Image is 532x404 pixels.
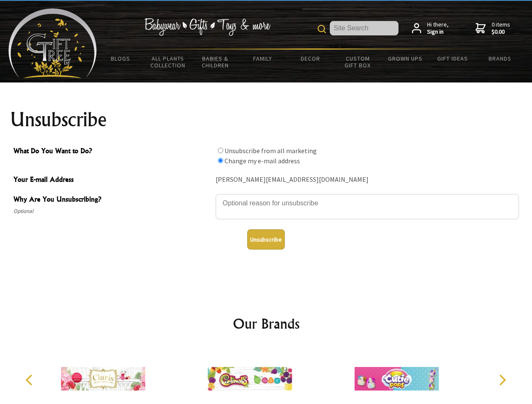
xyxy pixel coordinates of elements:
input: Site Search [330,21,398,35]
a: Decor [286,50,334,67]
button: Previous [21,371,40,389]
span: Hi there, [427,21,449,36]
span: Optional [13,206,211,216]
strong: Sign in [427,28,449,36]
a: Brands [476,50,524,67]
input: What Do You Want to Do? [218,158,223,163]
span: Why Are You Unsubscribing? [13,194,211,206]
img: Babywear - Gifts - Toys & more [144,18,270,36]
a: Gift Ideas [429,50,476,67]
a: Grown Ups [381,50,429,67]
strong: $0.00 [492,28,510,36]
span: What Do You Want to Do? [13,146,211,158]
label: Change my e-mail address [225,157,300,165]
a: Hi there,Sign in [412,21,449,36]
a: 0 items$0.00 [476,21,510,36]
a: Family [239,50,287,67]
a: BLOGS [97,50,144,67]
label: Unsubscribe from all marketing [225,146,317,155]
a: Custom Gift Box [334,50,382,74]
a: All Plants Collection [144,50,192,74]
img: Babyware - Gifts - Toys and more... [8,8,97,78]
button: Next [493,371,511,389]
div: [PERSON_NAME][EMAIL_ADDRESS][DOMAIN_NAME] [216,173,519,186]
textarea: Why Are You Unsubscribing? [216,194,519,219]
img: product search [318,25,326,33]
button: Unsubscribe [247,229,285,250]
span: Your E-mail Address [13,174,211,186]
h1: Unsubscribe [10,109,522,130]
h2: Our Brands [17,314,516,334]
a: Babies & Children [192,50,239,74]
input: What Do You Want to Do? [218,148,223,153]
span: 0 items [492,21,510,36]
